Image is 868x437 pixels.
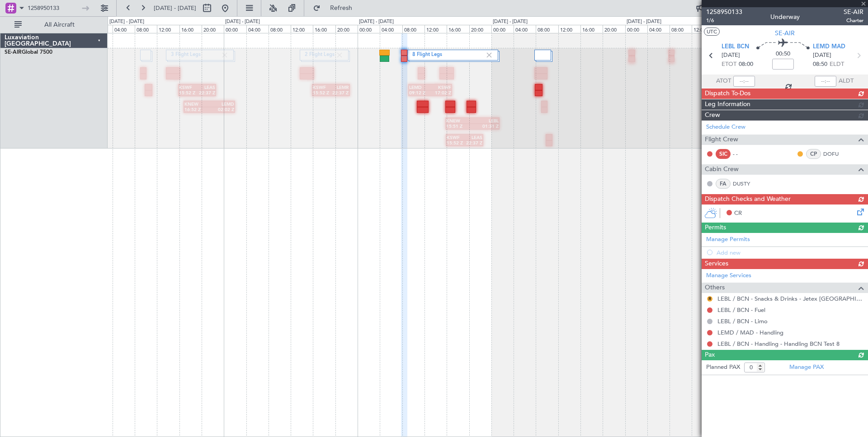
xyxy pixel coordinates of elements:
div: 01:31 Z [472,123,499,129]
button: Refresh [309,1,363,15]
div: 12:00 [558,25,580,33]
div: LEAS [197,84,215,90]
div: 16:00 [447,25,469,33]
div: LEAS [464,135,482,140]
span: ELDT [830,60,844,69]
div: 16:00 [313,25,335,33]
div: 08:00 [402,25,425,33]
span: SE-AIR [775,28,795,38]
div: 00:00 [224,25,246,33]
div: 00:00 [358,25,380,33]
div: KNEW [184,101,209,107]
div: 00:00 [491,25,514,33]
div: [DATE] - [DATE] [627,18,661,26]
span: [DATE] [722,51,740,60]
div: 16:00 [179,25,202,33]
span: 08:50 [813,60,827,69]
span: ETOT [722,60,736,69]
div: KSWF [430,84,452,90]
span: 00:50 [776,50,790,59]
div: [DATE] - [DATE] [359,18,394,26]
div: 04:00 [514,25,536,33]
span: All Aircraft [24,22,95,28]
span: 08:00 [739,60,753,69]
div: 04:00 [380,25,402,33]
div: 08:00 [135,25,157,33]
label: 3 Flight Legs [171,51,221,59]
div: LEMD [409,84,430,90]
img: gray-close.svg [335,51,344,59]
div: 20:00 [202,25,224,33]
div: 16:00 [580,25,603,33]
button: All Aircraft [10,18,98,32]
div: KSWF [313,84,331,90]
label: 8 Flight Legs [412,51,485,59]
div: LEBL [472,118,499,123]
div: 12:00 [692,25,714,33]
div: 00:00 [625,25,647,33]
img: gray-close.svg [485,51,493,59]
span: [DATE] [813,51,831,60]
div: 08:00 [269,25,291,33]
div: [DATE] - [DATE] [493,18,528,26]
div: Underway [770,12,800,22]
div: 20:00 [469,25,491,33]
div: 04:00 [113,25,135,33]
div: 15:52 Z [313,90,331,95]
a: SE-AIRGlobal 7500 [5,50,52,55]
span: Refresh [322,5,360,11]
div: 22:37 Z [464,140,482,145]
span: 1/6 [706,17,742,24]
div: 15:52 Z [179,90,197,95]
div: [DATE] - [DATE] [225,18,260,26]
span: Charter [844,17,863,24]
div: [DATE] - [DATE] [109,18,144,26]
div: 08:00 [536,25,558,33]
input: Trip Number [28,1,78,15]
span: SE-AIR [5,50,22,55]
div: KNEW [446,118,472,123]
div: 08:00 [670,25,692,33]
div: 04:00 [647,25,670,33]
div: 15:51 Z [446,123,472,129]
div: KSWF [179,84,197,90]
div: LEMD [209,101,234,107]
span: [DATE] - [DATE] [154,4,196,12]
div: KSWF [447,135,465,140]
span: LEBL BCN [722,42,749,51]
div: 20:00 [603,25,625,33]
div: LEMR [331,84,349,90]
div: 15:52 Z [447,140,465,145]
button: UTC [704,28,720,36]
span: LEMD MAD [813,42,845,51]
div: 16:52 Z [184,107,209,112]
div: 12:00 [157,25,179,33]
div: 22:37 Z [197,90,215,95]
span: ALDT [839,77,854,86]
div: 12:00 [425,25,447,33]
img: gray-close.svg [221,51,229,59]
div: 17:02 Z [430,90,452,95]
div: 20:00 [335,25,358,33]
div: 12:00 [291,25,313,33]
div: 04:00 [246,25,269,33]
span: 1258950133 [706,7,742,17]
div: 22:37 Z [331,90,349,95]
div: 09:12 Z [409,90,430,95]
span: SE-AIR [844,7,863,17]
span: ATOT [716,77,731,86]
div: 02:02 Z [209,107,234,112]
label: 2 Flight Legs [305,51,335,59]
